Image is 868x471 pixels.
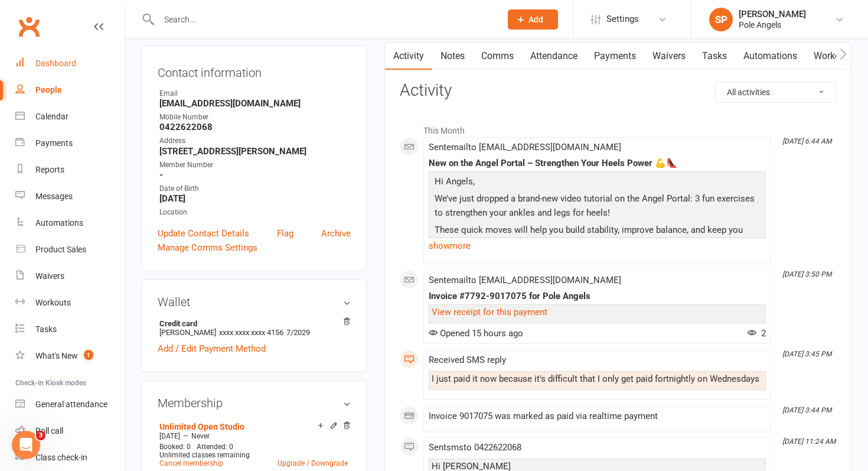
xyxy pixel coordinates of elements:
[709,8,733,31] div: SP
[158,397,351,410] h3: Membership
[429,238,766,254] a: show more
[159,98,351,109] strong: [EMAIL_ADDRESS][DOMAIN_NAME]
[158,317,351,339] li: [PERSON_NAME]
[385,43,432,70] a: Activity
[782,137,831,145] i: [DATE] 6:44 AM
[35,218,83,228] div: Automations
[158,295,351,308] h3: Wallet
[197,443,233,451] span: Attended: 0
[159,88,351,99] div: Email
[35,324,57,334] div: Tasks
[429,142,621,152] span: Sent email to [EMAIL_ADDRESS][DOMAIN_NAME]
[15,236,125,263] a: Product Sales
[15,210,125,236] a: Automations
[735,43,805,70] a: Automations
[35,426,63,436] div: Roll call
[432,43,473,70] a: Notes
[158,342,266,356] a: Add / Edit Payment Method
[159,432,180,440] span: [DATE]
[429,355,766,365] div: Received SMS reply
[15,263,125,290] a: Waivers
[694,43,735,70] a: Tasks
[15,418,125,444] a: Roll call
[15,77,125,103] a: People
[321,226,351,241] a: Archive
[35,85,62,95] div: People
[432,307,547,317] a: View receipt for this payment
[35,399,107,409] div: General attendance
[159,146,351,157] strong: [STREET_ADDRESS][PERSON_NAME]
[429,411,766,421] div: Invoice 9017075 was marked as paid via realtime payment
[35,191,73,201] div: Messages
[432,223,763,268] p: These quick moves will help you build stability, improve balance, and keep you feeling fierce and...
[159,319,345,328] strong: Credit card
[435,176,475,187] span: Hi Angels,
[432,191,763,223] p: We’ve just dropped a brand-new video tutorial on the Angel Portal: 3 fun exercises to strengthen ...
[15,157,125,183] a: Reports
[35,165,64,174] div: Reports
[429,291,766,301] div: Invoice #7792-9017075 for Pole Angels
[35,245,86,254] div: Product Sales
[219,328,283,337] span: xxxx xxxx xxxx 4156
[159,422,244,431] a: Unlimited Open Studio
[35,138,73,148] div: Payments
[36,431,45,440] span: 3
[782,437,836,446] i: [DATE] 11:24 AM
[15,391,125,418] a: General attendance kiosk mode
[35,453,87,462] div: Class check-in
[84,350,93,360] span: 1
[429,328,523,339] span: Opened 15 hours ago
[156,431,351,441] div: —
[15,183,125,210] a: Messages
[12,431,40,459] iframe: Intercom live chat
[159,135,351,147] div: Address
[35,112,68,121] div: Calendar
[35,351,78,360] div: What's New
[429,442,521,453] span: Sent sms to 0422622068
[400,82,836,100] h3: Activity
[14,12,44,41] a: Clubworx
[278,459,348,467] a: Upgrade / Downgrade
[15,444,125,471] a: Class kiosk mode
[159,451,250,459] span: Unlimited classes remaining
[429,158,766,168] div: New on the Angel Portal – Strengthen Your Heels Power 💪👠
[739,9,806,20] div: [PERSON_NAME]
[159,122,351,132] strong: 0422622068
[528,15,543,24] span: Add
[15,50,125,77] a: Dashboard
[739,20,806,30] div: Pole Angels
[159,112,351,123] div: Mobile Number
[473,43,522,70] a: Comms
[159,160,351,171] div: Member Number
[586,43,644,70] a: Payments
[159,207,351,218] div: Location
[429,275,621,285] span: Sent email to [EMAIL_ADDRESS][DOMAIN_NAME]
[159,443,191,451] span: Booked: 0
[15,343,125,369] a: What's New1
[191,432,210,440] span: Never
[35,271,64,281] div: Waivers
[606,6,639,33] span: Settings
[15,290,125,316] a: Workouts
[158,226,249,241] a: Update Contact Details
[508,9,558,30] button: Add
[35,298,71,307] div: Workouts
[805,43,862,70] a: Workouts
[644,43,694,70] a: Waivers
[277,226,293,241] a: Flag
[522,43,586,70] a: Attendance
[15,316,125,343] a: Tasks
[155,11,492,28] input: Search...
[159,183,351,194] div: Date of Birth
[158,241,257,255] a: Manage Comms Settings
[15,130,125,157] a: Payments
[782,406,831,414] i: [DATE] 3:44 PM
[158,61,351,79] h3: Contact information
[748,328,766,339] span: 2
[159,193,351,204] strong: [DATE]
[15,103,125,130] a: Calendar
[782,350,831,358] i: [DATE] 3:45 PM
[35,59,76,68] div: Dashboard
[159,170,351,180] strong: -
[400,118,836,137] li: This Month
